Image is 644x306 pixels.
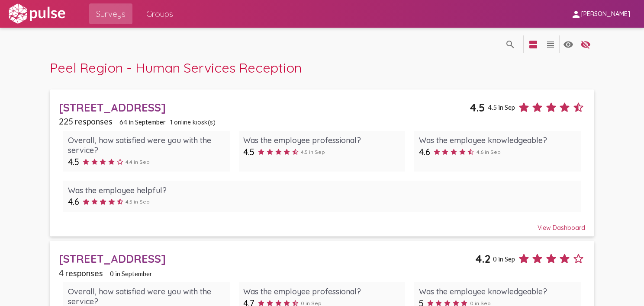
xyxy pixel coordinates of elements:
[564,6,637,22] button: [PERSON_NAME]
[301,149,325,155] span: 4.5 in Sep
[577,35,594,53] button: language
[110,270,152,277] span: 0 in September
[7,3,67,25] img: white-logo.svg
[525,35,542,53] button: language
[571,9,581,19] mat-icon: person
[243,147,254,157] span: 4.5
[545,39,556,50] mat-icon: language
[59,101,470,114] div: [STREET_ADDRESS]
[96,6,126,22] span: Surveys
[59,252,475,265] div: [STREET_ADDRESS]
[243,287,400,296] div: Was the employee professional?
[68,196,79,207] span: 4.6
[126,159,150,165] span: 4.4 in Sep
[419,135,576,145] div: Was the employee knowledgeable?
[542,35,559,53] button: language
[493,255,515,263] span: 0 in Sep
[68,135,225,155] div: Overall, how satisfied were you with the service?
[488,103,515,111] span: 4.5 in Sep
[50,89,594,236] a: [STREET_ADDRESS]4.54.5 in Sep225 responses64 in September1 online kiosk(s)Overall, how satisfied ...
[59,116,113,126] span: 225 responses
[59,216,585,232] div: View Dashboard
[50,59,302,76] span: Peel Region - Human Services Reception
[59,268,103,278] span: 4 responses
[419,287,576,296] div: Was the employee knowledgeable?
[475,252,490,265] span: 4.2
[505,39,515,50] mat-icon: language
[419,147,430,157] span: 4.6
[563,39,573,50] mat-icon: language
[580,39,591,50] mat-icon: language
[170,118,216,126] span: 1 online kiosk(s)
[139,3,180,24] a: Groups
[126,198,150,205] span: 4.5 in Sep
[243,135,400,145] div: Was the employee professional?
[68,156,79,167] span: 4.5
[146,6,173,22] span: Groups
[470,101,485,114] span: 4.5
[560,35,577,53] button: language
[477,149,501,155] span: 4.6 in Sep
[119,118,166,126] span: 64 in September
[528,39,538,50] mat-icon: language
[68,185,576,195] div: Was the employee helpful?
[89,3,132,24] a: Surveys
[502,35,519,53] button: language
[581,10,630,18] span: [PERSON_NAME]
